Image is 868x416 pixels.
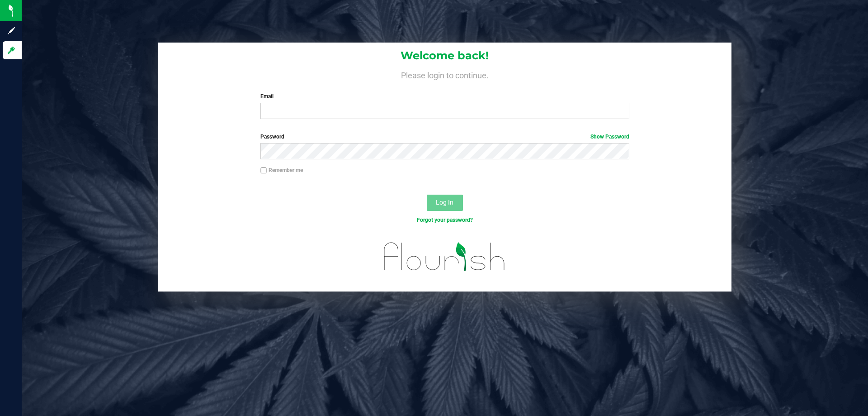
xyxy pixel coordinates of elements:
[260,134,284,140] span: Password
[417,217,473,223] a: Forgot your password?
[158,69,731,80] h4: Please login to continue.
[436,199,453,206] span: Log In
[260,166,303,174] label: Remember me
[373,234,516,280] img: flourish_logo.svg
[260,167,267,174] input: Remember me
[590,134,629,140] a: Show Password
[7,46,16,55] inline-svg: Log in
[158,50,731,62] h1: Welcome back!
[427,195,463,211] button: Log In
[260,92,629,100] label: Email
[7,26,16,35] inline-svg: Sign up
